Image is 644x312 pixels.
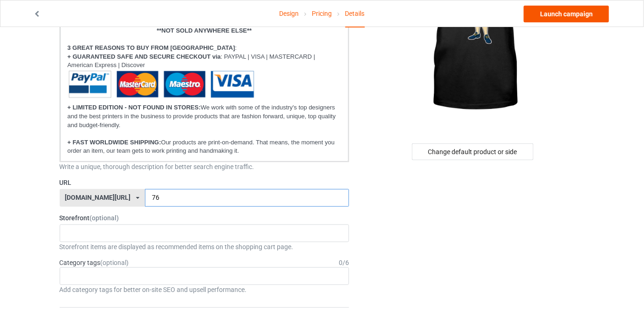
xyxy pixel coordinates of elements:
[65,194,130,201] div: [DOMAIN_NAME][URL]
[345,0,365,27] div: Details
[68,70,254,101] img: cJzk2V7.png
[68,103,342,129] p: We work with some of the industry's top designers and the best printers in the business to provid...
[339,258,349,267] div: 0 / 6
[60,162,349,171] div: Write a unique, thorough description for better search engine traffic.
[101,259,129,266] span: (optional)
[68,44,235,51] strong: 3 GREAT REASONS TO BUY FROM [GEOGRAPHIC_DATA]
[68,138,342,156] p: Our products are print-on-demand. That means, the moment you order an item, our team gets to work...
[279,0,299,27] a: Design
[412,143,534,160] div: Change default product or side
[68,53,342,70] p: : PAYPAL | VISA | MASTERCARD | American Express | Discover
[68,104,201,111] strong: + LIMITED EDITION - NOT FOUND IN STORES:
[68,53,221,60] strong: + GUARANTEED SAFE AND SECURE CHECKOUT via
[157,27,252,34] strong: **NOT SOLD ANYWHERE ELSE**
[60,178,349,187] label: URL
[60,213,349,223] label: Storefront
[90,214,119,222] span: (optional)
[68,44,342,53] p: :
[60,242,349,251] div: Storefront items are displayed as recommended items on the shopping cart page.
[68,139,161,146] strong: + FAST WORLDWIDE SHIPPING:
[60,285,349,294] div: Add category tags for better on-site SEO and upsell performance.
[312,0,332,27] a: Pricing
[524,6,609,22] a: Launch campaign
[60,258,129,267] label: Category tags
